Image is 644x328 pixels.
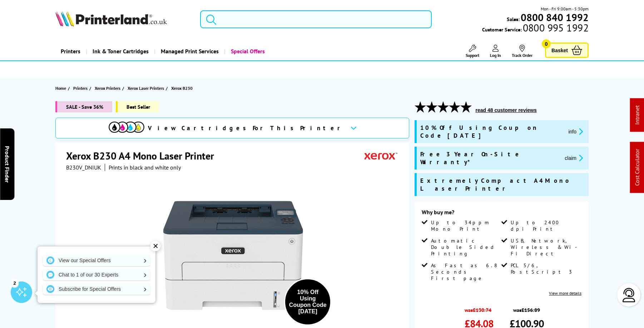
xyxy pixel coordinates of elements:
[95,84,120,92] span: Xerox Printers
[420,177,585,192] span: Extremely Compact A4 Mono Laser Printer
[55,84,68,92] a: Home
[109,164,181,171] i: Prints in black and white only
[474,107,539,113] button: read 48 customer reviews
[93,42,149,60] span: Ink & Toner Cartridges
[66,149,221,162] h1: Xerox B230 A4 Mono Laser Printer
[420,124,563,139] span: 10% Off Using Coupon Code [DATE]
[634,106,641,125] a: Intranet
[431,219,500,232] span: Up to 34ppm Mono Print
[148,124,345,132] span: View Cartridges For This Printer
[365,149,397,162] img: Xerox
[511,262,580,275] span: PCL 5/6, PostScript 3
[128,84,164,92] span: Xerox Laser Printers
[490,53,501,58] span: Log In
[566,127,585,136] button: promo-description
[549,290,581,296] a: View more details
[512,45,532,58] a: Track Order
[507,16,520,23] span: Sales:
[431,238,500,257] span: Automatic Double Sided Printing
[289,289,327,315] div: 10% Off Using Coupon Code [DATE]
[420,150,559,166] span: Free 3 Year On-Site Warranty*
[522,24,589,31] span: 0800 995 1992
[490,45,501,58] a: Log In
[551,45,568,55] span: Basket
[128,84,166,92] a: Xerox Laser Printers
[422,209,581,219] div: Why buy me?
[521,307,540,313] strike: £156.89
[622,288,636,302] img: user-headset-light.svg
[86,42,154,60] a: Ink & Toner Cartridges
[55,101,112,112] span: SALE - Save 36%
[511,238,580,257] span: USB, Network, Wireless & Wi-Fi Direct
[55,11,167,26] img: Printerland Logo
[55,11,191,28] a: Printerland Logo
[43,283,150,295] a: Subscribe for Special Offers
[55,84,66,92] span: Home
[541,5,589,12] span: Mon - Fri 9:00am - 5:30pm
[521,11,589,24] b: 0800 840 1992
[11,279,19,287] div: 2
[542,39,551,48] span: 0
[163,185,303,325] img: Xerox B230
[462,303,494,313] span: was
[43,269,150,280] a: Chat to 1 of our 30 Experts
[466,53,479,58] span: Support
[43,255,150,266] a: View our Special Offers
[520,14,589,21] a: 0800 840 1992
[563,154,585,162] button: promo-description
[511,219,580,232] span: Up to 2400 dpi Print
[545,43,589,58] a: Basket 0
[116,101,159,112] span: Best Seller
[55,42,86,60] a: Printers
[171,84,194,92] a: Xerox B230
[150,241,160,251] div: ✕
[95,84,122,92] a: Xerox Printers
[73,84,88,92] span: Printers
[66,164,101,171] span: B230V_DNIUK
[431,262,500,282] span: As Fast as 6.8 Seconds First page
[473,307,491,313] strike: £130.74
[224,42,270,60] a: Special Offers
[171,84,193,92] span: Xerox B230
[154,42,224,60] a: Managed Print Services
[4,146,11,182] span: Product Finder
[73,84,89,92] a: Printers
[482,24,589,33] span: Customer Service:
[634,149,641,186] a: Cost Calculator
[200,10,432,28] input: Search prod
[510,303,544,313] span: was
[466,45,479,58] a: Support
[109,122,144,133] img: cmyk-icon.svg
